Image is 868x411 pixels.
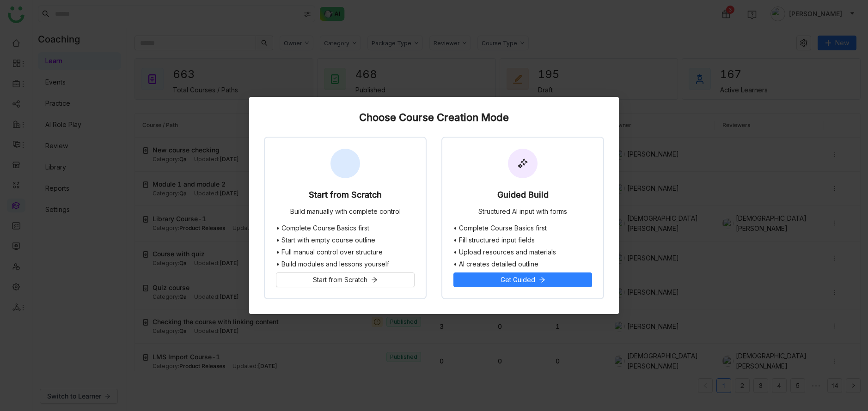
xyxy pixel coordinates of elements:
span: Start from Scratch [313,275,367,285]
span: Get Guided [501,275,535,285]
li: • Full manual control over structure [276,248,415,256]
li: • Fill structured input fields [453,236,592,244]
li: • Build modules and lessons yourself [276,260,415,268]
li: • Complete Course Basics first [276,224,415,232]
div: Build manually with complete control [290,208,401,217]
li: • Complete Course Basics first [453,224,592,232]
div: Guided Build [497,190,549,203]
div: Choose Course Creation Mode [264,112,604,123]
li: • Start with empty course outline [276,236,415,244]
button: Get Guided [453,272,592,287]
button: Start from Scratch [276,272,415,287]
li: • AI creates detailed outline [453,260,592,268]
li: • Upload resources and materials [453,248,592,256]
button: Close [594,97,619,122]
div: Start from Scratch [309,190,382,203]
div: Structured AI input with forms [478,208,567,217]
